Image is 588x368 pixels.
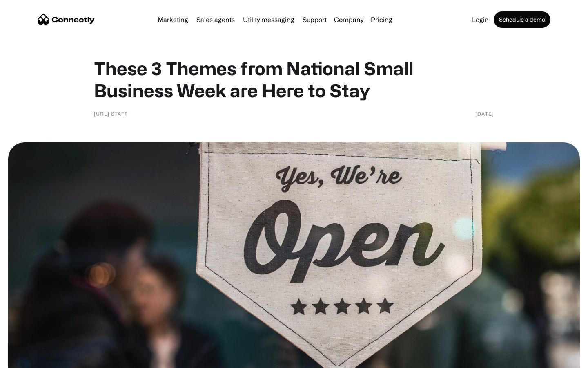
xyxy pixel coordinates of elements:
[334,14,363,25] div: Company
[469,16,492,23] a: Login
[16,354,49,365] ul: Language list
[154,16,192,23] a: Marketing
[193,16,238,23] a: Sales agents
[299,16,330,23] a: Support
[8,354,49,365] aside: Language selected: English
[367,16,396,23] a: Pricing
[94,57,494,101] h1: These 3 Themes from National Small Business Week are Here to Stay
[94,110,128,118] div: [URL] Staff
[494,11,550,28] a: Schedule a demo
[240,16,298,23] a: Utility messaging
[475,110,494,118] div: [DATE]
